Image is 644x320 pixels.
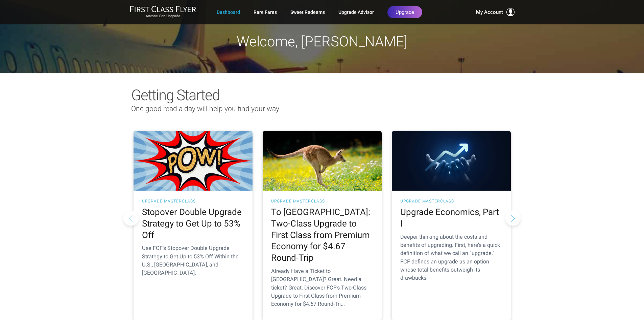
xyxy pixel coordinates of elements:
[505,210,521,226] button: Next slide
[131,86,219,104] span: Getting Started
[130,14,196,19] small: Anyone Can Upgrade
[400,199,502,203] h3: UPGRADE MASTERCLASS
[290,6,325,18] a: Sweet Redeems
[476,8,503,16] span: My Account
[142,207,244,241] h2: Stopover Double Upgrade Strategy to Get Up to 53% Off
[134,131,253,320] a: UPGRADE MASTERCLASS Stopover Double Upgrade Strategy to Get Up to 53% Off Use FCF’s Stopover Doub...
[338,6,374,18] a: Upgrade Advisor
[476,8,515,16] button: My Account
[271,207,373,264] h2: To [GEOGRAPHIC_DATA]: Two-Class Upgrade to First Class from Premium Economy for $4.67 Round-Trip
[217,6,240,18] a: Dashboard
[392,131,511,320] a: UPGRADE MASTERCLASS Upgrade Economics, Part I Deeper thinking about the costs and benefits of upg...
[400,233,502,282] p: Deeper thinking about the costs and benefits of upgrading. First, here’s a quick definition of wh...
[123,210,139,226] button: Previous slide
[130,5,196,19] a: First Class FlyerAnyone Can Upgrade
[130,5,196,13] img: First Class Flyer
[263,131,382,320] a: UPGRADE MASTERCLASS To [GEOGRAPHIC_DATA]: Two-Class Upgrade to First Class from Premium Economy f...
[271,267,373,308] p: Already Have a Ticket to [GEOGRAPHIC_DATA]? Great. Need a ticket? Great. Discover FCF’s Two-Class...
[237,33,407,50] span: Welcome, [PERSON_NAME]
[142,244,244,277] p: Use FCF’s Stopover Double Upgrade Strategy to Get Up to 53% Off Within the U.S., [GEOGRAPHIC_DATA...
[254,6,277,18] a: Rare Fares
[131,105,279,113] span: One good read a day will help you find your way
[271,199,373,203] h3: UPGRADE MASTERCLASS
[142,199,244,203] h3: UPGRADE MASTERCLASS
[387,6,422,18] a: Upgrade
[400,207,502,230] h2: Upgrade Economics, Part I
